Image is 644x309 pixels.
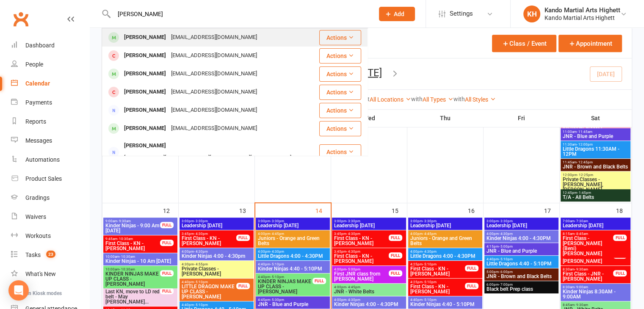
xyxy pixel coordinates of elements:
[499,232,513,236] span: - 4:30pm
[423,96,453,103] a: All Types
[8,280,29,301] div: Open Intercom Messenger
[486,270,557,274] span: 5:00pm
[122,140,169,152] div: [PERSON_NAME]
[544,14,620,22] div: Kando Martial Arts Highett
[577,143,593,146] span: - 12:00pm
[410,250,481,254] span: 4:00pm
[105,219,160,223] span: 9:00am
[575,219,588,223] span: - 7:30am
[558,35,622,52] button: Appointment
[499,245,513,248] span: - 5:00pm
[468,203,483,217] div: 16
[194,262,208,266] span: - 4:55pm
[160,222,174,228] div: FULL
[11,36,89,55] a: Dashboard
[523,6,540,22] div: KH
[616,203,631,217] div: 18
[257,302,328,307] span: JNR - Blue and Purple
[181,232,237,236] span: 3:45pm
[25,232,51,239] div: Workouts
[499,257,513,261] span: - 5:10pm
[334,219,404,223] span: 3:00pm
[346,268,360,271] span: - 5:00pm
[577,160,593,164] span: - 12:45pm
[10,8,31,30] a: Clubworx
[122,122,169,135] div: [PERSON_NAME]
[119,268,135,271] span: - 10:30am
[410,223,481,228] span: Leadership [DATE]
[613,235,627,241] div: FULL
[562,236,614,256] span: First Class - [PERSON_NAME] (Beni) [PERSON_NAME]
[486,245,557,248] span: 4:15pm
[11,169,89,188] a: Product Sales
[334,236,389,246] span: First Class - KN - [PERSON_NAME]
[544,6,620,14] div: Kando Martial Arts Highett
[257,232,328,236] span: 4:00pm
[410,232,481,236] span: 4:00pm
[577,130,592,134] span: - 11:45am
[486,257,557,261] span: 4:40pm
[346,219,360,223] span: - 3:30pm
[25,194,50,201] div: Gradings
[562,195,629,200] span: T/A - All Belts
[169,31,260,44] div: [EMAIL_ADDRESS][DOMAIN_NAME]
[389,270,402,276] div: FULL
[423,262,437,266] span: - 5:10pm
[160,288,174,294] div: FULL
[410,298,481,302] span: 4:40pm
[194,280,208,284] span: - 5:10pm
[562,134,629,139] span: JNR - Blue and Purple
[122,152,294,164] div: [PERSON_NAME][EMAIL_ADDRESS][PERSON_NAME][DOMAIN_NAME]
[11,131,89,150] a: Messages
[181,266,252,276] span: Private Classes - [PERSON_NAME]
[11,246,89,265] a: Tasks 23
[117,219,131,223] span: - 9:30am
[492,35,556,52] button: Class / Event
[486,261,557,266] span: Little Dragons 4:40 - 5:10PM
[11,93,89,112] a: Payments
[334,298,404,302] span: 4:00pm
[105,289,160,304] span: Last KN, move to LD red belt - May [PERSON_NAME]...
[169,86,260,98] div: [EMAIL_ADDRESS][DOMAIN_NAME]
[392,203,407,217] div: 15
[236,235,250,241] div: FULL
[312,278,326,284] div: FULL
[105,241,160,251] span: First Class - KN - [PERSON_NAME]
[319,48,361,63] button: Actions
[577,191,591,195] span: - 1:45pm
[122,31,169,44] div: [PERSON_NAME]
[562,146,629,157] span: Little Dragons 11:30AM - 12PM
[105,237,160,241] span: 9:45am
[122,86,169,98] div: [PERSON_NAME]
[25,175,62,182] div: Product Sales
[334,232,389,236] span: 3:45pm
[257,219,328,223] span: 3:00pm
[270,275,284,279] span: - 5:10pm
[562,285,629,289] span: 8:30am
[486,219,557,223] span: 3:00pm
[257,262,328,266] span: 4:40pm
[562,160,629,164] span: 11:45am
[25,270,56,277] div: What's New
[394,11,404,17] span: Add
[11,55,89,74] a: People
[194,250,208,254] span: - 4:30pm
[236,283,250,289] div: FULL
[319,30,361,45] button: Actions
[11,188,89,207] a: Gradings
[423,219,437,223] span: - 3:30pm
[319,103,361,118] button: Actions
[560,109,632,127] th: Sat
[410,266,465,276] span: First Class - KN - [PERSON_NAME]
[334,289,404,294] span: JNR - White Belts
[346,285,360,289] span: - 4:45pm
[11,207,89,226] a: Waivers
[334,268,389,271] span: 4:00pm
[257,275,313,279] span: 4:40pm
[453,96,465,102] strong: with
[25,118,46,125] div: Reports
[379,7,415,21] button: Add
[334,271,389,281] span: First JNR class from [PERSON_NAME]
[465,283,478,289] div: FULL
[334,223,404,228] span: Leadership [DATE]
